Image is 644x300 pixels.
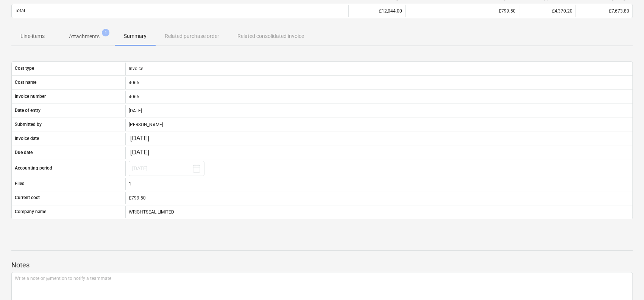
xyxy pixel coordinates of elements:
div: [DATE] [125,105,632,117]
p: Line-items [20,32,45,40]
div: WRIGHTSEAL LIMITED [125,206,632,218]
div: £799.50 [129,195,629,201]
p: Cost type [15,65,34,72]
p: Due date [15,149,33,156]
p: Files [15,181,24,187]
p: Attachments [69,33,100,41]
p: Company name [15,209,46,215]
div: 4065 [125,91,632,103]
input: Change [129,134,164,144]
div: 1 [125,178,632,190]
p: Accounting period [15,165,52,171]
span: £7,673.80 [609,8,629,14]
div: 4065 [125,77,632,89]
input: Change [129,148,164,158]
div: £799.50 [409,8,516,14]
span: 1 [102,29,109,36]
p: Invoice date [15,135,39,142]
p: Notes [11,261,633,270]
p: Current cost [15,195,40,201]
p: Total [15,8,25,14]
div: Invoice [125,63,632,75]
div: £4,370.20 [519,5,575,17]
p: Invoice number [15,93,46,100]
div: [PERSON_NAME] [125,119,632,131]
p: Cost name [15,79,36,86]
p: Submitted by [15,121,42,128]
iframe: Chat Widget [606,264,644,300]
div: £12,044.00 [348,5,405,17]
p: Summary [124,32,147,40]
p: Date of entry [15,107,41,114]
button: [DATE] [129,161,204,176]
